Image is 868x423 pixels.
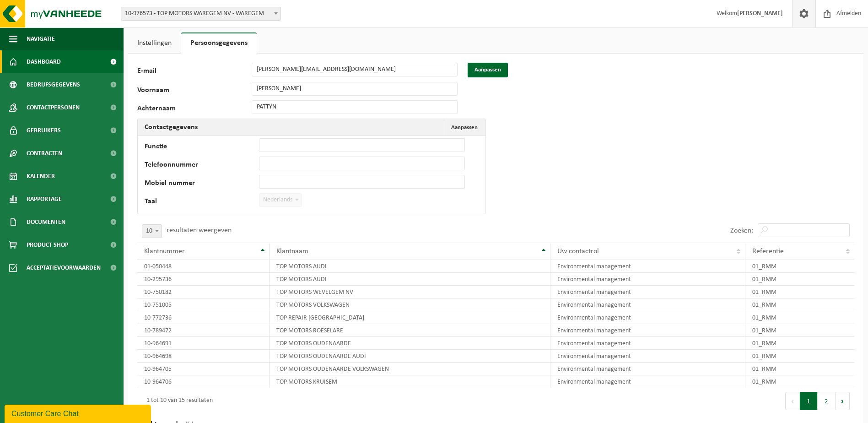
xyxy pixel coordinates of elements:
td: 01_RMM [745,324,854,337]
span: Klantnummer [144,248,185,255]
td: 01_RMM [745,337,854,350]
button: Next [836,392,850,410]
span: Dashboard [27,50,61,73]
td: TOP MOTORS AUDI [270,260,550,273]
td: 10-750182 [137,286,270,298]
span: Product Shop [27,233,68,256]
button: Aanpassen [444,119,485,136]
div: 1 tot 10 van 15 resultaten [142,393,213,409]
span: Bedrijfsgegevens [27,73,80,96]
span: Nederlands [259,193,302,207]
label: Telefoonnummer [145,161,259,170]
span: 10 [142,224,162,238]
td: Environmental management [550,298,746,311]
td: 10-964705 [137,363,270,375]
label: Taal [145,198,259,207]
span: Klantnaam [276,248,308,255]
label: resultaten weergeven [167,227,232,234]
td: 10-295736 [137,273,270,286]
td: 10-789472 [137,324,270,337]
td: 10-772736 [137,311,270,324]
td: Environmental management [550,350,746,363]
label: Zoeken: [730,227,753,234]
td: TOP MOTORS VOLKSWAGEN [270,298,550,311]
td: TOP REPAIR [GEOGRAPHIC_DATA] [270,311,550,324]
span: Uw contactrol [557,248,599,255]
td: 10-751005 [137,298,270,311]
label: Mobiel nummer [145,179,259,189]
td: 01_RMM [745,286,854,298]
td: 01_RMM [745,298,854,311]
iframe: chat widget [5,403,153,423]
button: Aanpassen [468,63,508,77]
label: Functie [145,143,259,152]
label: E-mail [137,67,252,77]
td: TOP MOTORS AUDI [270,273,550,286]
td: TOP MOTORS ROESELARE [270,324,550,337]
span: Documenten [27,211,65,233]
td: 10-964698 [137,350,270,363]
td: Environmental management [550,363,746,375]
td: Environmental management [550,375,746,388]
input: E-mail [252,63,458,76]
span: Contracten [27,142,62,165]
label: Voornaam [137,87,252,96]
td: TOP MOTORS OUDENAARDE [270,337,550,350]
span: 10-976573 - TOP MOTORS WAREGEM NV - WAREGEM [121,7,280,20]
span: 10-976573 - TOP MOTORS WAREGEM NV - WAREGEM [121,7,281,21]
button: Previous [785,392,800,410]
span: Rapportage [27,188,62,211]
a: Persoonsgegevens [181,33,257,54]
a: Instellingen [128,33,181,54]
td: 01_RMM [745,273,854,286]
label: Achternaam [137,105,252,114]
td: 10-964706 [137,375,270,388]
button: 1 [800,392,818,410]
span: Navigatie [27,27,55,50]
td: 01_RMM [745,363,854,375]
span: Referentie [752,248,784,255]
span: Nederlands [259,194,302,206]
td: Environmental management [550,324,746,337]
td: TOP MOTORS WEVELGEM NV [270,286,550,298]
td: TOP MOTORS OUDENAARDE VOLKSWAGEN [270,363,550,375]
td: 01-050448 [137,260,270,273]
td: Environmental management [550,273,746,286]
td: Environmental management [550,260,746,273]
td: 01_RMM [745,260,854,273]
td: Environmental management [550,286,746,298]
span: Gebruikers [27,119,61,142]
td: TOP MOTORS OUDENAARDE AUDI [270,350,550,363]
h2: Contactgegevens [138,119,205,136]
span: Acceptatievoorwaarden [27,256,101,279]
td: 01_RMM [745,311,854,324]
td: TOP MOTORS KRUISEM [270,375,550,388]
span: Contactpersonen [27,96,80,119]
td: Environmental management [550,337,746,350]
span: Kalender [27,165,55,188]
button: 2 [818,392,836,410]
td: 01_RMM [745,350,854,363]
td: 10-964691 [137,337,270,350]
strong: [PERSON_NAME] [737,10,783,17]
span: Aanpassen [451,125,478,130]
span: 10 [142,225,162,238]
td: Environmental management [550,311,746,324]
td: 01_RMM [745,375,854,388]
